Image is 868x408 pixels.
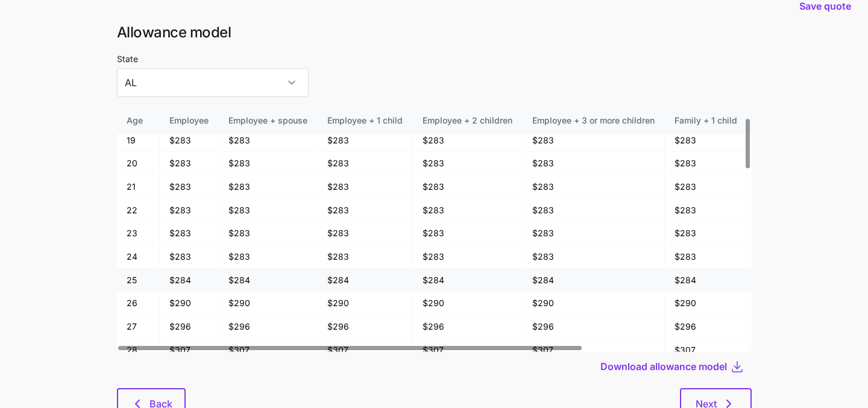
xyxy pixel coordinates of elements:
[413,152,523,175] td: $283
[523,292,665,315] td: $290
[117,68,309,97] input: Select a state
[413,175,523,199] td: $283
[665,222,747,245] td: $283
[665,245,747,269] td: $283
[228,114,307,127] div: Employee + spouse
[318,222,413,245] td: $283
[318,315,413,339] td: $296
[160,199,219,222] td: $283
[413,315,523,339] td: $296
[117,152,160,175] td: 20
[117,315,160,339] td: 27
[160,245,219,269] td: $283
[117,23,752,42] h1: Allowance model
[413,339,523,362] td: $307
[160,129,219,152] td: $283
[160,269,219,292] td: $284
[160,222,219,245] td: $283
[117,339,160,362] td: 28
[117,245,160,269] td: 24
[675,114,737,127] div: Family + 1 child
[665,339,747,362] td: $307
[665,315,747,339] td: $296
[665,199,747,222] td: $283
[318,199,413,222] td: $283
[117,269,160,292] td: 25
[523,175,665,199] td: $283
[413,292,523,315] td: $290
[523,269,665,292] td: $284
[160,315,219,339] td: $296
[523,199,665,222] td: $283
[219,315,318,339] td: $296
[413,269,523,292] td: $284
[160,292,219,315] td: $290
[423,114,512,127] div: Employee + 2 children
[318,152,413,175] td: $283
[665,129,747,152] td: $283
[219,129,318,152] td: $283
[169,114,209,127] div: Employee
[127,114,149,127] div: Age
[318,339,413,362] td: $307
[160,175,219,199] td: $283
[523,129,665,152] td: $283
[318,269,413,292] td: $284
[219,292,318,315] td: $290
[219,339,318,362] td: $307
[523,152,665,175] td: $283
[327,114,403,127] div: Employee + 1 child
[219,222,318,245] td: $283
[117,175,160,199] td: 21
[532,114,655,127] div: Employee + 3 or more children
[665,292,747,315] td: $290
[318,245,413,269] td: $283
[523,245,665,269] td: $283
[318,129,413,152] td: $283
[665,269,747,292] td: $284
[117,199,160,222] td: 22
[117,129,160,152] td: 19
[523,339,665,362] td: $307
[219,269,318,292] td: $284
[219,245,318,269] td: $283
[413,222,523,245] td: $283
[600,359,730,374] button: Download allowance model
[413,245,523,269] td: $283
[318,175,413,199] td: $283
[219,199,318,222] td: $283
[413,199,523,222] td: $283
[160,339,219,362] td: $307
[318,292,413,315] td: $290
[117,292,160,315] td: 26
[219,152,318,175] td: $283
[523,222,665,245] td: $283
[665,175,747,199] td: $283
[117,222,160,245] td: 23
[160,152,219,175] td: $283
[523,315,665,339] td: $296
[665,152,747,175] td: $283
[219,175,318,199] td: $283
[117,52,138,66] label: State
[413,129,523,152] td: $283
[600,359,727,374] span: Download allowance model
